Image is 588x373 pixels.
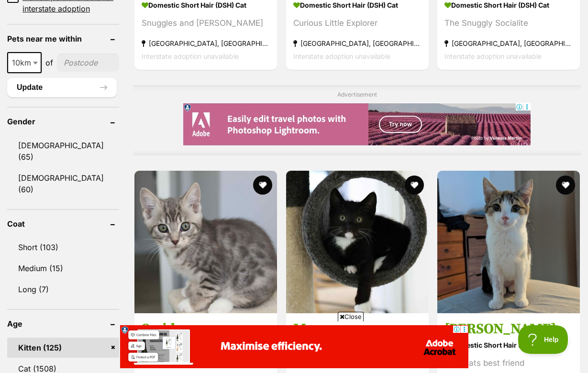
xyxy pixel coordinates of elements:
div: Curious Little Explorer [293,17,422,30]
iframe: Advertisement [120,325,468,368]
header: Gender [7,117,119,126]
button: favourite [556,176,575,195]
button: favourite [253,176,272,195]
input: postcode [57,54,119,72]
span: Interstate adoption unavailable [444,52,542,60]
img: Tracey - Domestic Short Hair (DSH) Cat [437,171,580,313]
strong: [GEOGRAPHIC_DATA], [GEOGRAPHIC_DATA] [444,37,573,50]
div: Advertisement [133,85,581,155]
a: Medium (15) [7,258,119,278]
button: Update [7,78,117,97]
header: Age [7,319,119,328]
header: Coat [7,219,119,228]
iframe: Advertisement [183,103,531,146]
a: Short (103) [7,237,119,257]
h3: Smidge [142,320,270,338]
header: Pets near me within [7,34,119,43]
a: [DEMOGRAPHIC_DATA] (60) [7,168,119,199]
span: Interstate adoption unavailable [142,52,239,60]
div: Snuggles and [PERSON_NAME] [142,17,270,30]
span: Interstate adoption unavailable [293,52,390,60]
img: Mac - Domestic Short Hair (DSH) Cat [286,171,429,313]
button: favourite [404,176,423,195]
h3: [PERSON_NAME] [444,320,573,338]
iframe: Help Scout Beacon - Open [518,325,569,354]
a: Kitten (125) [7,338,119,358]
span: 10km [7,52,42,73]
span: 10km [8,56,41,69]
strong: Domestic Short Hair (DSH) Cat [444,338,573,352]
h3: Mac [293,320,422,338]
div: The Snuggly Socialite [444,17,573,30]
img: Smidge - Domestic Short Hair (DSH) Cat [134,171,277,313]
strong: [GEOGRAPHIC_DATA], [GEOGRAPHIC_DATA] [142,37,270,50]
span: Close [338,312,364,321]
a: [DEMOGRAPHIC_DATA] (65) [7,135,119,167]
div: your cats best friend [444,357,573,370]
a: Long (7) [7,279,119,299]
strong: [GEOGRAPHIC_DATA], [GEOGRAPHIC_DATA] [293,37,422,50]
span: of [45,57,53,68]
